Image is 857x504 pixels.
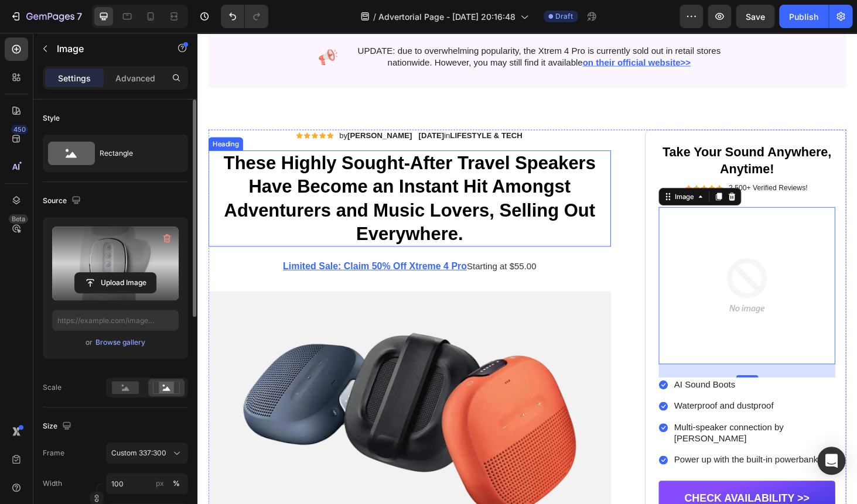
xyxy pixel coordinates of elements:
p: Waterproof and dustproof [508,392,678,404]
a: Limited Sale: Claim 50% Off Xtreme 4 Pro [91,244,287,253]
input: px% [106,473,188,494]
p: Image [57,42,156,56]
p: 7 [77,9,82,23]
div: Size [43,419,74,434]
p: in [235,104,346,115]
span: Custom 337:300 [111,448,166,458]
div: px [156,478,164,489]
p: AI Sound Boots [508,369,678,381]
div: Style [43,113,60,124]
div: Beta [9,214,28,224]
div: Rectangle [100,140,171,167]
span: or [86,335,93,349]
h1: These Highly Sought-After Travel Speakers Have Become an Instant Hit Amongst Adventurers and Musi... [12,125,441,228]
p: Advanced [115,72,155,84]
img: no-image-2048-5e88c1b20e087fb7bbe9a3771824e743c244f437e4f8ba93bbf7b11b53f7824c_large.gif [491,186,680,353]
button: % [153,476,167,491]
div: Source [43,193,83,209]
button: Browse gallery [95,337,146,348]
div: Scale [43,382,62,393]
button: px [169,476,183,491]
p: 2,500+ Verified Reviews! [566,160,650,170]
div: % [173,478,180,489]
p: Starting at $55.00 [13,243,439,255]
label: Width [43,478,62,489]
div: Heading [14,113,46,124]
span: / [373,11,376,23]
iframe: Design area [197,33,857,504]
button: Custom 337:300 [106,443,188,464]
div: Open Intercom Messenger [817,447,845,475]
label: Frame [43,448,64,458]
button: Publish [779,5,828,28]
button: Save [736,5,774,28]
div: Undo/Redo [221,5,268,28]
input: https://example.com/image.jpg [52,310,179,331]
div: Browse gallery [95,337,145,348]
span: Advertorial Page - [DATE] 20:16:48 [378,11,515,23]
span: Save [746,12,765,22]
button: 7 [5,5,87,28]
div: Image [506,169,531,180]
p: Multi-speaker connection by [PERSON_NAME] [508,414,678,439]
u: Limited Sale: Claim 50% Off Xtreme 4 Pro [91,243,287,254]
button: Upload Image [74,272,156,293]
p: Settings [58,72,91,84]
strong: LIFESTYLE & TECH [269,105,346,114]
h2: Take Your Sound Anywhere, Anytime! [491,118,680,155]
div: 450 [11,125,28,134]
span: Draft [555,11,573,22]
div: Publish [789,11,818,23]
strong: [DATE] [235,105,262,114]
